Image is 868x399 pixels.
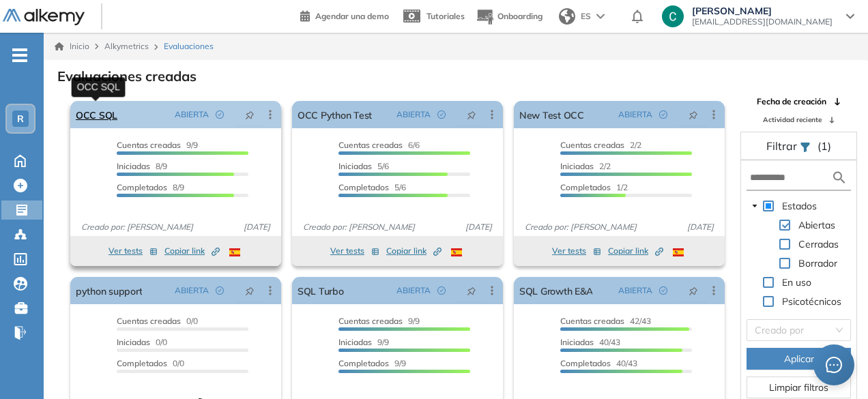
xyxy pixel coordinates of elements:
a: OCC Python Test [298,101,372,128]
span: 40/43 [560,358,637,368]
button: Ver tests [108,243,158,259]
button: Limpiar filtros [747,376,851,398]
span: Cuentas creadas [560,316,624,326]
a: python support [76,277,142,304]
span: 2/2 [560,140,641,150]
span: pushpin [245,109,255,120]
span: Creado por: [PERSON_NAME] [76,221,199,233]
span: Completados [117,358,167,368]
span: Onboarding [497,11,542,21]
button: Onboarding [476,2,542,31]
span: Psicotécnicos [782,295,841,308]
span: check-circle [659,286,667,295]
span: 1/2 [560,182,628,192]
span: ES [581,10,591,23]
span: 9/9 [338,316,420,326]
span: Completados [560,182,611,192]
span: 9/9 [338,337,389,347]
span: caret-down [751,203,758,209]
span: Completados [338,182,389,192]
span: Iniciadas [338,337,372,347]
span: check-circle [216,286,224,295]
span: ABIERTA [175,108,209,121]
span: Cuentas creadas [117,140,181,150]
span: Abiertas [798,219,835,231]
span: pushpin [245,285,255,296]
a: OCC SQL [76,101,117,128]
span: [DATE] [460,221,497,233]
button: Aplicar [747,348,851,370]
button: Copiar link [164,243,220,259]
span: Copiar link [608,245,663,257]
span: Completados [560,358,611,368]
span: (1) [818,138,831,154]
span: Iniciadas [560,337,594,347]
span: ABIERTA [618,284,652,297]
span: Alkymetrics [104,41,149,51]
img: ESP [229,248,240,256]
span: pushpin [689,285,698,296]
span: Cerradas [798,238,839,250]
img: ESP [451,248,462,256]
span: Psicotécnicos [779,293,844,310]
span: Limpiar filtros [769,380,828,395]
span: 0/0 [117,358,184,368]
span: [DATE] [682,221,719,233]
button: Copiar link [608,243,663,259]
span: Borrador [798,257,837,269]
span: check-circle [216,110,224,119]
span: Fecha de creación [757,95,826,108]
button: pushpin [678,280,708,301]
button: pushpin [235,280,265,301]
span: Cerradas [796,236,841,252]
a: SQL Growth E&A [519,277,592,304]
span: 40/43 [560,337,620,347]
span: Completados [117,182,167,192]
span: R [17,113,24,124]
span: 5/6 [338,161,389,171]
span: Creado por: [PERSON_NAME] [298,221,420,233]
span: 42/43 [560,316,651,326]
span: Cuentas creadas [338,316,403,326]
span: 8/9 [117,161,167,171]
span: [DATE] [238,221,276,233]
span: 5/6 [338,182,406,192]
span: Iniciadas [338,161,372,171]
span: 0/0 [117,337,167,347]
span: 9/9 [117,140,198,150]
span: pushpin [689,109,698,120]
span: ABIERTA [618,108,652,121]
span: 2/2 [560,161,611,171]
span: En uso [779,274,814,291]
span: Completados [338,358,389,368]
span: 9/9 [338,358,406,368]
button: Ver tests [552,243,601,259]
span: [PERSON_NAME] [692,5,833,16]
i: - [12,54,27,57]
span: Copiar link [386,245,442,257]
span: Agendar una demo [315,11,389,21]
img: search icon [831,169,848,186]
span: check-circle [659,110,667,119]
span: pushpin [467,109,476,120]
span: Cuentas creadas [338,140,403,150]
span: Abiertas [796,217,838,233]
span: 6/6 [338,140,420,150]
span: 8/9 [117,182,184,192]
span: Estados [782,200,817,212]
span: Iniciadas [117,161,150,171]
span: Cuentas creadas [560,140,624,150]
button: pushpin [457,104,487,125]
span: Estados [779,198,820,214]
span: Cuentas creadas [117,316,181,326]
span: Copiar link [164,245,220,257]
span: Creado por: [PERSON_NAME] [519,221,642,233]
img: Logo [3,9,85,26]
button: Ver tests [330,243,379,259]
span: Iniciadas [560,161,594,171]
span: Aplicar [784,351,814,366]
span: check-circle [437,110,446,119]
a: Agendar una demo [300,7,389,23]
span: Evaluaciones [164,40,214,53]
img: world [559,8,575,25]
